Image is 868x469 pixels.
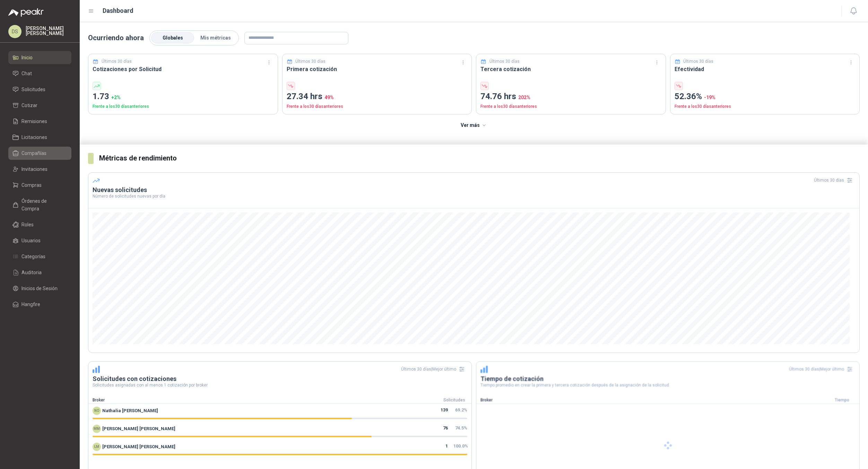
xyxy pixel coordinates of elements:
span: 76 [443,425,448,433]
a: Remisiones [8,115,71,128]
h3: Primera cotización [287,65,468,73]
img: Logo peakr [8,8,44,17]
p: Número de solicitudes nuevas por día [93,194,855,198]
span: [PERSON_NAME] [PERSON_NAME] [102,425,175,432]
a: Inicio [8,51,71,64]
a: Cotizar [8,99,71,112]
span: -19 % [704,95,715,100]
p: 52.36% [675,90,856,103]
span: Categorías [21,253,45,260]
p: Frente a los 30 días anteriores [480,103,661,110]
p: Solicitudes asignadas con al menos 1 cotización por broker [93,383,467,387]
div: Últimos 30 días | Mejor último [401,364,467,375]
span: 74.5 % [455,425,467,431]
span: 1 [445,443,448,451]
span: Licitaciones [21,133,47,141]
span: Auditoria [21,269,42,276]
span: Cotizar [21,102,37,109]
a: Usuarios [8,234,71,247]
a: Compras [8,179,71,192]
p: Frente a los 30 días anteriores [675,103,856,110]
div: MM [93,425,101,433]
p: Últimos 30 días [102,58,132,65]
p: 74.76 hrs [480,90,661,103]
span: Compañías [21,149,46,157]
a: Licitaciones [8,131,71,144]
p: Últimos 30 días [683,58,713,65]
p: Últimos 30 días [489,58,520,65]
a: Invitaciones [8,163,71,176]
span: 202 % [518,95,530,100]
div: Broker [88,397,437,403]
span: Roles [21,221,34,228]
span: Inicio [21,54,33,61]
div: NO [93,407,101,415]
span: Compras [21,181,42,189]
p: 27.34 hrs [287,90,468,103]
div: DS [8,25,21,38]
a: Órdenes de Compra [8,194,71,215]
a: Chat [8,67,71,80]
a: Categorías [8,250,71,263]
a: Inicios de Sesión [8,282,71,295]
button: Ver más [457,119,491,132]
p: Frente a los 30 días anteriores [93,103,274,110]
p: [PERSON_NAME] [PERSON_NAME] [26,26,71,36]
h3: Solicitudes con cotizaciones [93,375,467,383]
a: Auditoria [8,266,71,279]
a: Roles [8,218,71,231]
span: Remisiones [21,118,47,125]
span: Solicitudes [21,86,45,93]
span: 100.0 % [453,443,468,449]
span: Mis métricas [200,35,231,41]
h3: Cotizaciones por Solicitud [93,65,274,73]
p: Últimos 30 días [295,58,325,65]
span: [PERSON_NAME] [PERSON_NAME] [102,443,175,450]
span: Globales [163,35,183,41]
h3: Efectividad [675,65,856,73]
span: Inicios de Sesión [21,285,58,292]
span: Nathalia [PERSON_NAME] [102,407,158,414]
p: 1.73 [93,90,274,103]
h1: Dashboard [103,6,133,16]
span: 139 [441,407,448,415]
p: Ocurriendo ahora [88,33,144,43]
span: Hangfire [21,301,40,308]
h3: Métricas de rendimiento [99,153,860,164]
div: Solicitudes [437,397,471,403]
span: Órdenes de Compra [21,197,65,212]
span: 49 % [324,95,334,100]
a: Hangfire [8,298,71,311]
span: Invitaciones [21,165,47,173]
h3: Nuevas solicitudes [93,186,855,194]
div: LM [93,443,101,451]
h3: Tercera cotización [480,65,661,73]
span: + 2 % [111,95,121,100]
span: 69.2 % [455,407,467,412]
a: Solicitudes [8,83,71,96]
span: Usuarios [21,237,41,244]
p: Frente a los 30 días anteriores [287,103,468,110]
span: Chat [21,70,32,77]
a: Compañías [8,147,71,160]
div: Últimos 30 días [814,175,855,186]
